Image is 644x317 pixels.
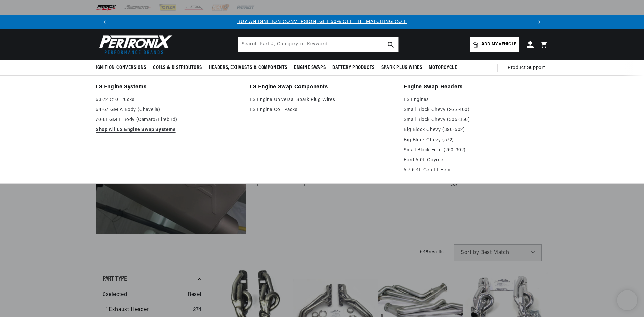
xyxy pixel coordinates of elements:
summary: Ignition Conversions [96,60,150,76]
a: 5.7-6.4L Gen III Hemi [404,166,548,174]
summary: Spark Plug Wires [378,60,426,76]
a: BUY AN IGNITION CONVERSION, GET 50% OFF THE MATCHING COIL [237,19,407,24]
input: Search Part #, Category or Keyword [238,37,398,52]
a: LS Engine Universal Spark Plug Wires [250,96,395,104]
span: Spark Plug Wires [381,64,422,71]
a: Small Block Chevy (265-400) [404,106,548,114]
summary: Product Support [508,60,548,76]
img: Pertronix [96,33,173,56]
summary: Engine Swaps [291,60,329,76]
a: Big Block Chevy (396-502) [404,126,548,134]
a: Add my vehicle [470,37,519,52]
a: Engine Swap Headers [404,83,548,92]
a: 64-67 GM A Body (Chevelle) [96,106,240,114]
a: 70-81 GM F Body (Camaro/Firebird) [96,116,240,124]
summary: Coils & Distributors [150,60,205,76]
span: 0 selected [103,290,127,299]
a: Small Block Chevy (305-350) [404,116,548,124]
span: 548 results [420,250,444,255]
a: LS Engine Swap Components [250,83,395,92]
a: 63-72 C10 Trucks [96,96,240,104]
div: Announcement [111,18,533,26]
summary: Battery Products [329,60,378,76]
a: Exhaust Header [109,306,190,314]
slideshow-component: Translation missing: en.sections.announcements.announcement_bar [79,15,565,29]
span: Engine Swaps [294,64,326,71]
a: LS Engines [404,96,548,104]
select: Sort by [454,244,542,261]
div: 1 of 3 [111,18,533,26]
span: Product Support [508,64,545,72]
span: Sort by [461,250,479,255]
a: Small Block Ford (260-302) [404,146,548,154]
a: Shop All LS Engine Swap Systems [96,126,240,134]
span: Reset [188,290,202,299]
button: Translation missing: en.sections.announcements.next_announcement [533,15,546,29]
span: Add my vehicle [481,41,516,48]
div: 274 [193,306,202,314]
a: Big Block Chevy (572) [404,136,548,144]
a: Ford 5.0L Coyote [404,156,548,164]
button: Translation missing: en.sections.announcements.previous_announcement [98,15,111,29]
span: Headers, Exhausts & Components [209,64,287,71]
button: search button [383,37,398,52]
a: LS Engine Systems [96,83,240,92]
span: Ignition Conversions [96,64,146,71]
span: Coils & Distributors [153,64,202,71]
span: Part Type [103,276,127,282]
a: LS Engine Coil Packs [250,106,395,114]
summary: Motorcycle [425,60,460,76]
span: Motorcycle [429,64,457,71]
span: Battery Products [332,64,375,71]
summary: Headers, Exhausts & Components [205,60,291,76]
